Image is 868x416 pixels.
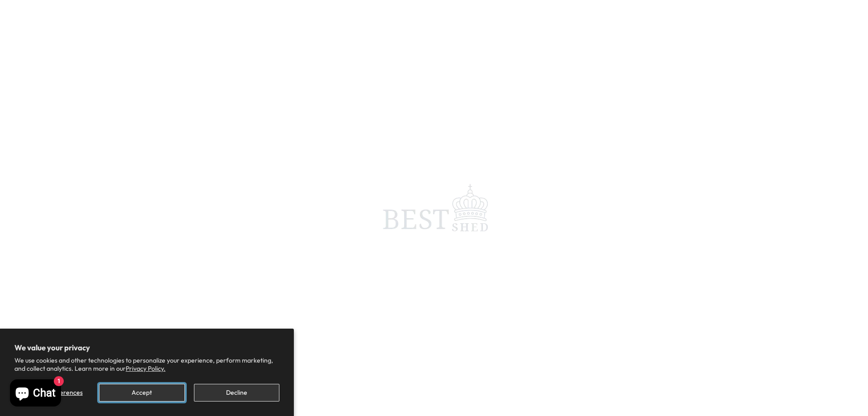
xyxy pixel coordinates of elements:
[194,384,279,402] button: Decline
[14,343,279,352] h2: We value your privacy
[99,384,184,402] button: Accept
[14,356,279,373] p: We use cookies and other technologies to personalize your experience, perform marketing, and coll...
[7,379,64,409] inbox-online-store-chat: Shopify online store chat
[126,364,165,373] a: Privacy Policy.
